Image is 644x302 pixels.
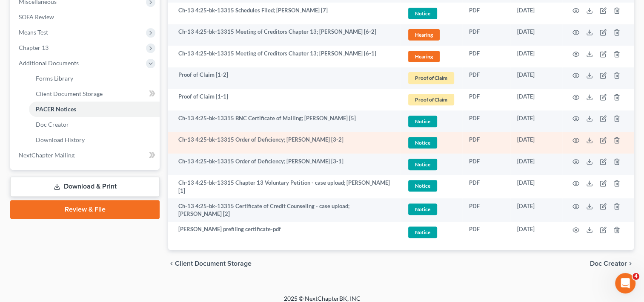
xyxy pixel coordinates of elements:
td: [DATE] [510,24,562,46]
button: chevron_left Client Document Storage [168,260,252,267]
td: PDF [462,3,510,24]
a: Notice [407,157,455,171]
i: chevron_left [168,260,175,267]
a: Download & Print [10,177,160,197]
a: Notice [407,114,455,128]
a: Proof of Claim [407,71,455,85]
a: Notice [407,179,455,193]
td: [DATE] [510,46,562,67]
span: Forms Library [36,75,73,82]
a: Proof of Claim [407,93,455,107]
td: [DATE] [510,89,562,110]
td: Ch-13 4:25-bk-13315 Certificate of Credit Counseling - case upload; [PERSON_NAME] [2] [168,198,400,222]
a: Notice [407,225,455,239]
td: Ch-13 4:25-bk-13315 Order of Deficiency; [PERSON_NAME] [3-2] [168,132,400,154]
td: Ch-13 4:25-bk-13315 Schedules Filed; [PERSON_NAME] [7] [168,3,400,24]
td: [DATE] [510,132,562,154]
a: SOFA Review [12,9,160,25]
span: Additional Documents [19,59,79,67]
td: Ch-13 4:25-bk-13315 Meeting of Creditors Chapter 13; [PERSON_NAME] [6-1] [168,46,400,67]
span: 4 [633,273,639,280]
span: Client Document Storage [36,90,103,97]
span: SOFA Review [19,13,54,20]
span: Notice [408,8,437,19]
i: chevron_right [627,260,634,267]
span: PACER Notices [36,105,76,113]
td: [PERSON_NAME] prefiling certificate-pdf [168,222,400,244]
span: Client Document Storage [175,260,252,267]
a: PACER Notices [29,102,160,117]
a: Notice [407,136,455,150]
td: Ch-13 4:25-bk-13315 BNC Certificate of Mailing; [PERSON_NAME] [5] [168,110,400,132]
td: [DATE] [510,198,562,222]
td: PDF [462,154,510,175]
a: Review & File [10,200,160,219]
span: Notice [408,180,437,192]
td: [DATE] [510,154,562,175]
iframe: Intercom live chat [615,273,635,293]
a: Hearing [407,28,455,42]
td: [DATE] [510,110,562,132]
button: Doc Creator chevron_right [590,260,634,267]
td: Proof of Claim [1-1] [168,89,400,110]
a: Download History [29,132,160,148]
td: Ch-13 4:25-bk-13315 Chapter 13 Voluntary Petition - case upload; [PERSON_NAME] [1] [168,175,400,198]
td: [DATE] [510,3,562,24]
td: PDF [462,24,510,46]
td: PDF [462,175,510,198]
span: Notice [408,226,437,238]
span: Notice [408,137,437,148]
td: PDF [462,46,510,67]
span: Chapter 13 [19,44,49,51]
span: Proof of Claim [408,72,454,84]
span: Means Test [19,29,48,36]
td: Ch-13 4:25-bk-13315 Meeting of Creditors Chapter 13; [PERSON_NAME] [6-2] [168,24,400,46]
span: Hearing [408,29,440,41]
td: Proof of Claim [1-2] [168,67,400,89]
td: PDF [462,110,510,132]
td: [DATE] [510,222,562,244]
a: Notice [407,202,455,216]
td: [DATE] [510,67,562,89]
span: Doc Creator [590,260,627,267]
td: PDF [462,132,510,154]
td: Ch-13 4:25-bk-13315 Order of Deficiency; [PERSON_NAME] [3-1] [168,154,400,175]
a: Doc Creator [29,117,160,132]
td: PDF [462,67,510,89]
span: Notice [408,159,437,170]
td: [DATE] [510,175,562,198]
a: Notice [407,6,455,20]
a: Client Document Storage [29,86,160,102]
span: Download History [36,136,85,143]
span: NextChapter Mailing [19,151,74,159]
td: PDF [462,222,510,244]
span: Notice [408,116,437,127]
span: Hearing [408,51,440,62]
a: Forms Library [29,71,160,86]
a: Hearing [407,49,455,64]
a: NextChapter Mailing [12,148,160,163]
span: Proof of Claim [408,94,454,105]
span: Doc Creator [36,121,69,128]
td: PDF [462,198,510,222]
td: PDF [462,89,510,110]
span: Notice [408,203,437,215]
